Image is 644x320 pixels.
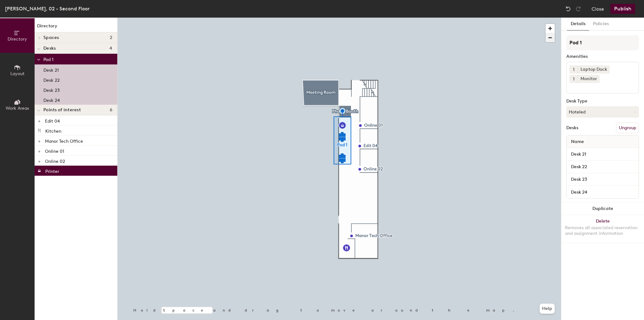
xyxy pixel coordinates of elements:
button: Ungroup [616,123,639,133]
input: Unnamed desk [568,163,637,171]
span: 6 [110,108,112,113]
p: Desk 22 [43,76,60,83]
span: Work Areas [6,106,29,111]
p: Edit 04 [45,117,60,124]
p: Online 01 [45,147,64,154]
h1: Directory [35,23,117,32]
div: Monitor [578,75,600,83]
button: Details [567,18,589,30]
div: Amenities [566,54,639,59]
button: Help [540,304,555,314]
button: 1 [569,75,578,83]
p: Desk 21 [43,66,59,73]
button: 1 [569,65,578,74]
div: Laptop Dock [578,65,610,74]
span: 1 [573,66,575,73]
button: DeleteRemoves all associated reservation and assignment information [561,215,644,243]
div: Desk Type [566,99,639,104]
span: Desks [43,46,56,51]
span: 4 [109,46,112,51]
div: Desks [566,125,578,130]
button: Duplicate [561,202,644,215]
input: Unnamed desk [568,175,637,184]
input: Unnamed desk [568,188,637,196]
span: Layout [10,71,25,76]
p: Desk 24 [43,96,60,103]
button: Hoteled [566,106,639,118]
span: 2 [110,35,112,40]
p: Desk 23 [43,86,60,93]
p: Online 02 [45,157,65,164]
span: Points of interest [43,108,81,113]
button: Publish [610,4,635,14]
input: Unnamed desk [568,150,637,159]
p: Manor Tech Office [45,137,83,144]
span: Spaces [43,35,59,40]
p: Kitchen [45,127,61,134]
p: Printer [45,167,59,174]
button: Close [591,4,604,14]
span: Name [568,136,587,147]
img: Undo [565,6,571,12]
div: [PERSON_NAME], 02 - Second Floor [5,5,90,13]
span: Pod 1 [43,57,53,62]
img: Redo [575,6,581,12]
span: Directory [8,36,27,42]
span: 1 [573,76,575,82]
div: Removes all associated reservation and assignment information [565,225,640,236]
button: Policies [589,18,613,30]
